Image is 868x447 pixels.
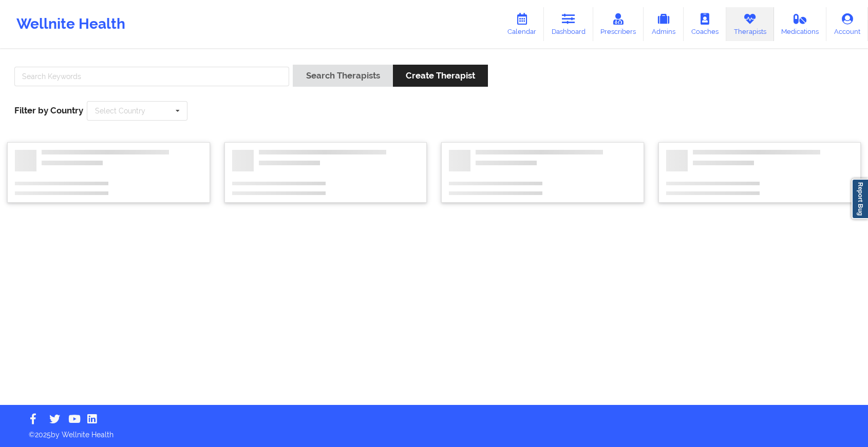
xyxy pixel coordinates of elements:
p: © 2025 by Wellnite Health [22,422,846,440]
a: Coaches [684,7,726,41]
a: Prescribers [593,7,644,41]
button: Search Therapists [293,65,392,87]
a: Therapists [726,7,774,41]
div: Select Country [95,107,145,114]
input: Search Keywords [14,67,289,86]
span: Filter by Country [14,105,83,115]
button: Create Therapist [393,65,488,87]
a: Admins [644,7,684,41]
a: Account [826,7,868,41]
a: Report Bug [852,179,868,219]
a: Calendar [500,7,544,41]
a: Medications [774,7,827,41]
a: Dashboard [544,7,593,41]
